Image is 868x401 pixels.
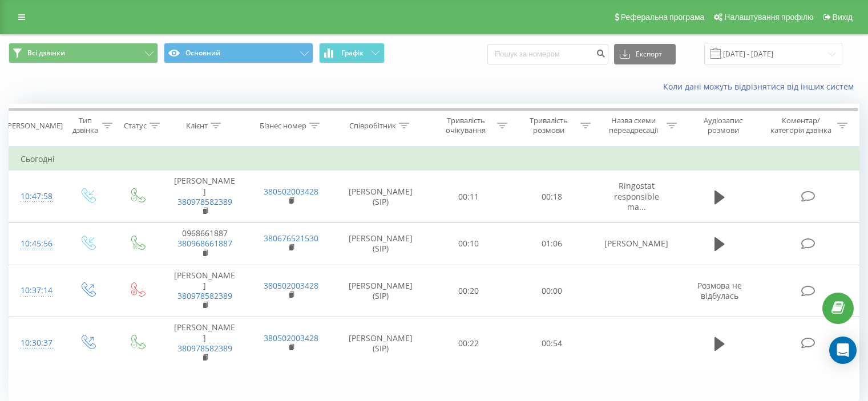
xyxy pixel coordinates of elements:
[319,43,385,63] button: Графік
[510,171,593,223] td: 00:18
[177,196,232,207] a: 380978582389
[264,280,318,291] a: 380502003428
[829,337,857,364] div: Open Intercom Messenger
[510,317,593,370] td: 00:54
[177,290,232,301] a: 380978582389
[186,121,208,131] div: Клієнт
[427,223,510,265] td: 00:10
[334,265,427,317] td: [PERSON_NAME] (SIP)
[162,171,248,223] td: [PERSON_NAME]
[604,116,664,135] div: Назва схеми переадресації
[334,317,427,370] td: [PERSON_NAME] (SIP)
[438,116,495,135] div: Тривалість очікування
[334,223,427,265] td: [PERSON_NAME] (SIP)
[162,317,248,370] td: [PERSON_NAME]
[177,238,232,249] a: 380968661887
[162,223,248,265] td: 0968661887
[427,265,510,317] td: 00:20
[427,317,510,370] td: 00:22
[264,233,318,244] a: 380676521530
[724,13,813,22] span: Налаштування профілю
[5,121,63,131] div: [PERSON_NAME]
[177,343,232,354] a: 380978582389
[334,171,427,223] td: [PERSON_NAME] (SIP)
[349,121,396,131] div: Співробітник
[520,116,578,135] div: Тривалість розмови
[27,48,65,58] span: Всі дзвінки
[614,44,676,64] button: Експорт
[260,121,306,131] div: Бізнес номер
[614,180,659,212] span: Ringostat responsible ma...
[621,13,705,22] span: Реферальна програма
[663,81,859,92] a: Коли дані можуть відрізнятися вiд інших систем
[162,265,248,317] td: [PERSON_NAME]
[427,171,510,223] td: 00:11
[833,13,853,22] span: Вихід
[487,44,608,64] input: Пошук за номером
[697,280,742,301] span: Розмова не відбулась
[9,43,158,63] button: Всі дзвінки
[21,280,51,302] div: 10:37:14
[768,116,834,135] div: Коментар/категорія дзвінка
[21,233,51,255] div: 10:45:56
[510,223,593,265] td: 01:06
[9,148,859,171] td: Сьогодні
[21,185,51,208] div: 10:47:58
[21,332,51,354] div: 10:30:37
[593,223,679,265] td: [PERSON_NAME]
[124,121,147,131] div: Статус
[341,49,364,57] span: Графік
[510,265,593,317] td: 00:00
[164,43,313,63] button: Основний
[72,116,99,135] div: Тип дзвінка
[264,186,318,197] a: 380502003428
[690,116,757,135] div: Аудіозапис розмови
[264,333,318,343] a: 380502003428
